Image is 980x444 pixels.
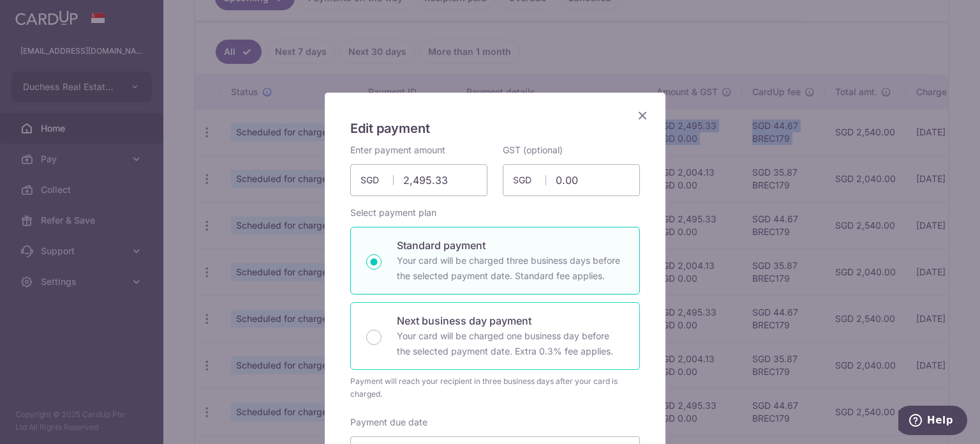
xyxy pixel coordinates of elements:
p: Standard payment [397,238,624,253]
span: SGD [360,174,394,187]
p: Next business day payment [397,313,624,328]
input: 0.00 [503,164,640,196]
p: Your card will be charged three business days before the selected payment date. Standard fee appl... [397,253,624,284]
label: Enter payment amount [350,144,445,157]
h5: Edit payment [350,118,640,139]
span: SGD [513,174,546,187]
input: 0.00 [350,164,487,196]
label: Payment due date [350,416,427,429]
label: Select payment plan [350,206,436,219]
div: Payment will reach your recipient in three business days after your card is charged. [350,375,640,401]
iframe: Opens a widget where you can find more information [898,406,967,438]
label: GST (optional) [503,144,563,157]
p: Your card will be charged one business day before the selected payment date. Extra 0.3% fee applies. [397,328,624,359]
button: Close [635,108,650,123]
